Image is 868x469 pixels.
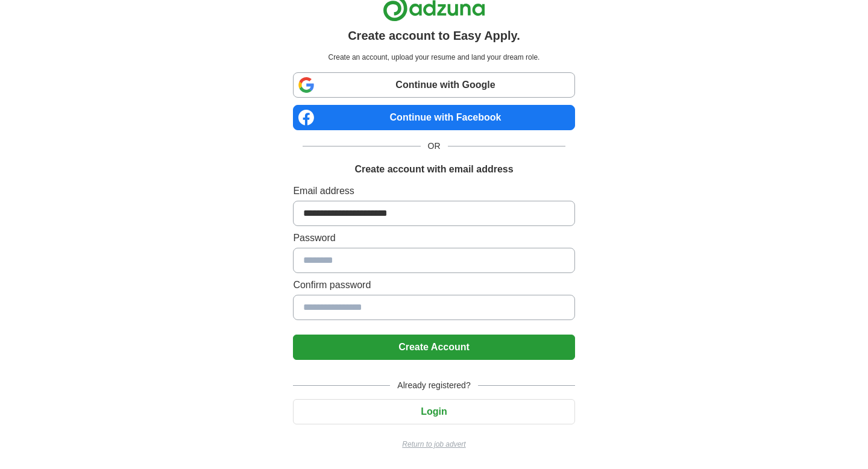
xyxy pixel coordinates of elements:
label: Password [293,231,574,245]
a: Continue with Google [293,72,574,98]
a: Continue with Facebook [293,105,574,130]
h1: Create account to Easy Apply. [348,27,520,45]
a: Return to job advert [293,439,574,450]
label: Confirm password [293,278,574,292]
button: Login [293,399,574,424]
span: Already registered? [390,379,477,392]
label: Email address [293,184,574,198]
p: Create an account, upload your resume and land your dream role. [295,52,572,63]
h1: Create account with email address [354,162,513,177]
span: OR [421,140,448,153]
button: Create Account [293,335,574,360]
a: Login [293,406,574,417]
